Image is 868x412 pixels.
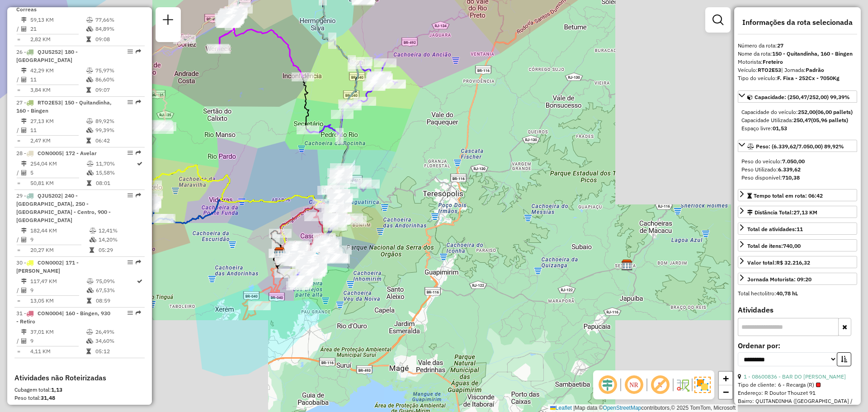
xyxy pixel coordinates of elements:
[95,126,141,135] td: 99,39%
[98,235,141,244] td: 14,20%
[86,26,93,32] i: % de utilização da cubagem
[548,404,738,412] div: Map data © contributors,© 2025 TomTom, Microsoft
[738,74,857,82] div: Tipo do veículo:
[754,192,823,199] span: Tempo total em rota: 06:42
[86,87,91,93] i: Tempo total em rota
[87,180,91,186] i: Tempo total em rota
[16,179,21,188] td: =
[21,118,27,124] i: Distância Total
[621,259,633,271] img: CDI Macacu
[95,347,141,356] td: 05:12
[95,75,141,84] td: 86,60%
[30,126,86,135] td: 11
[38,192,61,199] span: QJU5202
[90,247,94,253] i: Tempo total em rota
[21,279,27,284] i: Distância Total
[772,50,853,57] strong: 150 - Quitandinha, 160 - Bingen
[837,352,851,366] button: Ordem crescente
[738,206,857,218] a: Distância Total:27,13 KM
[738,256,857,268] a: Valor total:R$ 32.216,32
[758,66,781,73] strong: RTO2E53
[798,109,816,115] strong: 252,00
[781,66,824,73] span: | Jornada:
[30,136,86,145] td: 2,47 KM
[16,150,97,156] span: 28 -
[274,247,286,259] img: CDD Petropolis
[16,48,78,63] span: | 180 - [GEOGRAPHIC_DATA]
[738,154,857,185] div: Peso: (6.339,62/7.050,00) 89,92%
[95,159,136,168] td: 11,70%
[782,158,805,165] strong: 7.050,00
[21,170,27,175] i: Total de Atividades
[21,26,27,32] i: Total de Atividades
[21,161,27,166] i: Distância Total
[16,336,21,346] td: /
[16,259,79,274] span: 30 -
[777,75,840,81] strong: F. Fixa - 252Cx - 7050Kg
[16,192,111,223] span: 29 -
[741,116,854,124] div: Capacidade Utilizada:
[16,99,112,114] span: 27 -
[14,394,145,402] div: Peso total:
[738,18,857,27] h4: Informações da rota selecionada
[95,136,141,145] td: 06:42
[86,37,91,42] i: Tempo total em rota
[127,150,133,156] em: Opções
[86,118,93,124] i: % de utilização do peso
[741,174,854,182] div: Peso disponível:
[755,94,850,100] span: Capacidade: (250,47/252,00) 99,39%
[16,168,21,177] td: /
[719,385,732,399] a: Zoom out
[797,226,803,232] strong: 11
[30,179,86,188] td: 50,81 KM
[747,242,801,250] div: Total de itens:
[738,66,857,74] div: Veículo:
[741,124,854,133] div: Espaço livre:
[30,168,86,177] td: 5
[738,90,857,103] a: Capacidade: (250,47/252,00) 99,39%
[21,128,27,133] i: Total de Atividades
[14,386,145,394] div: Cubagem total:
[573,405,575,411] span: |
[16,24,21,33] td: /
[159,11,177,31] a: Nova sessão e pesquisa
[16,126,21,135] td: /
[30,296,86,305] td: 13,05 KM
[95,179,136,188] td: 08:01
[741,108,854,116] div: Capacidade do veículo:
[741,158,805,165] span: Peso do veículo:
[806,66,824,73] strong: Padrão
[127,193,133,198] em: Opções
[16,310,110,325] span: 31 -
[744,373,846,380] a: 1 - 08600836 - BAR DO [PERSON_NAME]
[30,24,86,33] td: 21
[95,277,136,286] td: 75,09%
[793,209,817,216] span: 27,13 KM
[30,75,86,84] td: 11
[694,377,711,393] img: Exibir/Ocultar setores
[738,381,857,389] div: Tipo de cliente:
[95,286,136,295] td: 67,53%
[30,277,86,286] td: 117,47 KM
[30,286,86,295] td: 9
[86,338,93,344] i: % de utilização da cubagem
[95,24,141,33] td: 84,89%
[738,140,857,152] a: Peso: (6.339,62/7.050,00) 89,92%
[30,85,86,95] td: 3,84 KM
[38,259,62,266] span: CON0002
[30,226,89,235] td: 182,44 KM
[136,49,141,54] em: Rota exportada
[98,226,141,235] td: 12,41%
[747,226,803,232] span: Total de atividades:
[86,329,93,335] i: % de utilização do peso
[738,389,857,397] div: Endereço: R Doutor Thouzet 91
[782,174,800,181] strong: 710,38
[248,301,271,310] div: Atividade não roteirizada - KADYN DA SERRA REST
[773,125,787,132] strong: 01,53
[95,117,141,126] td: 89,92%
[90,237,96,242] i: % de utilização da cubagem
[723,386,729,398] span: −
[87,161,94,166] i: % de utilização do peso
[16,286,21,295] td: /
[816,109,853,115] strong: (06,00 pallets)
